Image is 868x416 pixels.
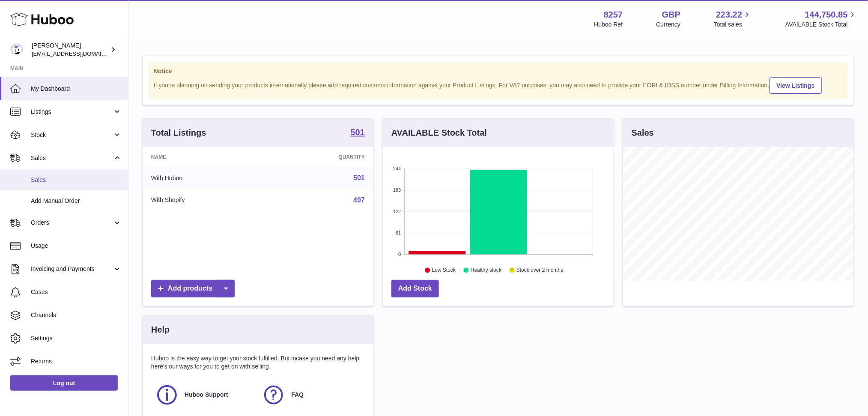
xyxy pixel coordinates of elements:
[391,127,487,139] h3: AVAILABLE Stock Total
[31,334,122,342] span: Settings
[154,76,843,94] div: If you're planning on sending your products internationally please add required customs informati...
[785,9,858,29] a: 144,750.85 AVAILABLE Stock Total
[31,288,122,296] span: Cases
[151,280,235,297] a: Add products
[393,187,401,193] text: 183
[151,324,170,336] h3: Help
[151,127,206,139] h3: Total Listings
[714,9,752,29] a: 223.22 Total sales
[516,267,563,273] text: Stock over 2 months
[656,21,681,29] div: Currency
[31,85,122,93] span: My Dashboard
[353,174,365,181] a: 501
[31,197,122,205] span: Add Manual Order
[262,383,360,407] a: FAQ
[351,128,365,137] strong: 501
[770,77,822,94] a: View Listings
[143,167,267,189] td: With Huboo
[154,67,843,75] strong: Notice
[267,147,373,167] th: Quantity
[604,9,623,21] strong: 8257
[471,267,502,273] text: Healthy stock
[632,127,654,139] h3: Sales
[391,280,439,297] a: Add Stock
[393,209,401,214] text: 122
[10,43,23,56] img: don@skinsgolf.com
[353,196,365,204] a: 497
[31,357,122,365] span: Returns
[31,311,122,319] span: Channels
[31,154,113,162] span: Sales
[662,9,680,21] strong: GBP
[432,267,456,273] text: Low Stock
[716,9,742,21] span: 223.22
[785,21,858,29] span: AVAILABLE Stock Total
[143,189,267,211] td: With Shopify
[805,9,848,21] span: 144,750.85
[31,265,113,273] span: Invoicing and Payments
[31,176,122,184] span: Sales
[31,131,113,139] span: Stock
[151,354,365,371] p: Huboo is the easy way to get your stock fulfilled. But incase you need any help here's our ways f...
[31,219,113,227] span: Orders
[351,128,365,138] a: 501
[31,242,122,250] span: Usage
[594,21,623,29] div: Huboo Ref
[10,375,118,391] a: Log out
[31,108,113,116] span: Listings
[714,21,752,29] span: Total sales
[143,147,267,167] th: Name
[291,391,304,399] span: FAQ
[396,230,401,235] text: 61
[393,166,401,171] text: 244
[398,252,401,257] text: 0
[155,383,254,407] a: Huboo Support
[32,50,126,57] span: [EMAIL_ADDRESS][DOMAIN_NAME]
[185,391,228,399] span: Huboo Support
[32,42,109,58] div: [PERSON_NAME]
